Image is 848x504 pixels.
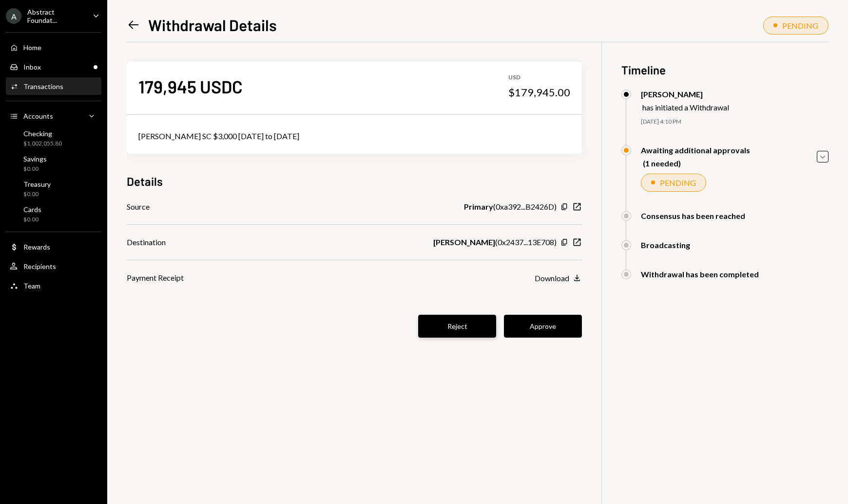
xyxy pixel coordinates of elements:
[127,201,150,213] div: Source
[23,180,51,188] div: Treasury
[6,277,101,294] a: Team
[643,159,750,168] div: (1 needed)
[23,165,47,173] div: $0.00
[127,236,166,248] div: Destination
[641,145,750,155] div: Awaiting additional approvals
[621,62,829,78] h3: Timeline
[508,73,570,82] div: USD
[127,272,184,284] div: Payment Receipt
[23,129,62,138] div: Checking
[23,82,63,90] div: Transactions
[782,21,818,30] div: PENDING
[6,126,101,150] a: Checking$1,002,055.80
[418,315,496,338] button: Reject
[535,273,582,284] button: Download
[6,58,101,75] a: Inbox
[504,315,582,338] button: Approve
[23,155,47,163] div: Savings
[6,38,101,56] a: Home
[508,86,570,99] div: $179,945.00
[464,201,493,213] b: Primary
[6,202,101,226] a: Cards$0.00
[6,177,101,200] a: Treasury$0.00
[641,240,690,250] div: Broadcasting
[23,282,40,290] div: Team
[23,205,41,214] div: Cards
[138,130,570,142] div: [PERSON_NAME] SC $3,000 [DATE] to [DATE]
[6,152,101,175] a: Savings$0.00
[138,75,243,97] div: 179,945 USDC
[535,273,569,283] div: Download
[641,211,745,220] div: Consensus has been reached
[23,216,41,224] div: $0.00
[6,238,101,255] a: Rewards
[23,43,41,52] div: Home
[6,77,101,95] a: Transactions
[6,257,101,275] a: Recipients
[641,270,759,279] div: Withdrawal has been completed
[23,262,56,270] div: Recipients
[433,236,495,248] b: [PERSON_NAME]
[464,201,557,213] div: ( 0xa392...B2426D )
[23,243,50,251] div: Rewards
[27,8,85,24] div: Abstract Foundat...
[660,178,696,187] div: PENDING
[127,173,163,189] h3: Details
[433,236,557,248] div: ( 0x2437...13E708 )
[6,8,21,24] div: A
[641,118,829,126] div: [DATE] 4:10 PM
[6,107,101,125] a: Accounts
[23,190,51,198] div: $0.00
[148,15,277,35] h1: Withdrawal Details
[23,140,62,148] div: $1,002,055.80
[23,112,53,120] div: Accounts
[23,63,41,71] div: Inbox
[641,90,729,99] div: [PERSON_NAME]
[642,103,729,112] div: has initiated a Withdrawal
